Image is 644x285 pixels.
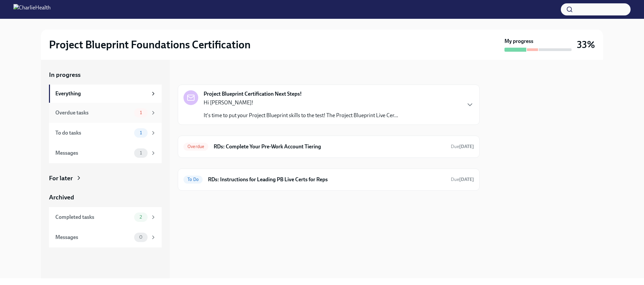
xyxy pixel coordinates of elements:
div: Messages [55,149,131,157]
div: For later [49,174,73,183]
p: Hi [PERSON_NAME]! [204,99,398,106]
span: August 24th, 2025 09:00 [451,143,474,150]
p: It's time to put your Project Blueprint skills to the test! The Project Blueprint Live Cer... [204,112,398,119]
span: 1 [136,130,146,135]
span: Due [451,144,474,149]
div: Completed tasks [55,213,131,221]
span: Due [451,177,474,182]
a: In progress [49,70,162,79]
h2: Project Blueprint Foundations Certification [49,38,251,51]
div: Everything [55,90,148,97]
a: Everything [49,85,162,103]
strong: Project Blueprint Certification Next Steps! [204,90,302,98]
span: September 16th, 2025 15:00 [451,176,474,183]
img: CharlieHealth [13,4,51,15]
div: To do tasks [55,129,131,137]
span: 0 [135,235,147,240]
a: For later [49,174,162,183]
a: Messages0 [49,227,162,247]
span: 1 [136,150,146,155]
a: Messages1 [49,143,162,163]
a: To do tasks1 [49,123,162,143]
a: To DoRDs: Instructions for Leading PB Live Certs for RepsDue[DATE] [183,174,474,185]
h3: 33% [577,39,595,51]
span: Overdue [183,144,208,149]
span: 1 [136,110,146,115]
a: OverdueRDs: Complete Your Pre-Work Account TieringDue[DATE] [183,141,474,152]
a: Completed tasks2 [49,207,162,227]
h6: RDs: Instructions for Leading PB Live Certs for Reps [208,176,445,183]
strong: [DATE] [459,144,474,149]
strong: [DATE] [459,177,474,182]
span: 2 [136,215,146,220]
a: Archived [49,193,162,202]
strong: My progress [504,38,533,45]
div: Messages [55,234,131,241]
span: To Do [183,177,203,182]
h6: RDs: Complete Your Pre-Work Account Tiering [214,143,445,150]
div: Overdue tasks [55,109,131,116]
a: Overdue tasks1 [49,103,162,123]
div: In progress [178,70,209,79]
